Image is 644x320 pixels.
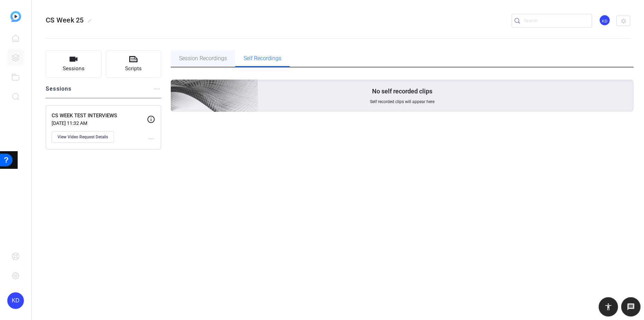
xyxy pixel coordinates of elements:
[63,65,85,73] span: Sessions
[52,120,147,126] p: [DATE] 11:32 AM
[46,85,72,98] h2: Sessions
[244,56,281,61] span: Self Recordings
[524,17,586,25] input: Search
[52,112,147,120] p: CS WEEK TEST INTERVIEWS
[46,16,84,24] span: CS Week 25
[106,50,161,78] button: Scripts
[87,18,96,27] mat-icon: edit
[153,85,161,93] mat-icon: more_horiz
[58,134,108,140] span: View Video Request Details
[370,99,434,104] span: Self recorded clips will appear here
[147,135,155,143] mat-icon: more_horiz
[46,50,102,78] button: Sessions
[372,87,432,95] p: No self recorded clips
[604,303,612,311] mat-icon: accessibility
[7,292,24,309] div: KD
[125,65,142,73] span: Scripts
[599,15,610,26] div: KD
[179,56,227,61] span: Session Recordings
[10,11,21,22] img: blue-gradient.svg
[599,15,611,27] ngx-avatar: Kirk Davis
[93,11,258,161] img: Creted videos background
[617,16,630,26] mat-icon: settings
[52,131,114,143] button: View Video Request Details
[627,303,635,311] mat-icon: message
